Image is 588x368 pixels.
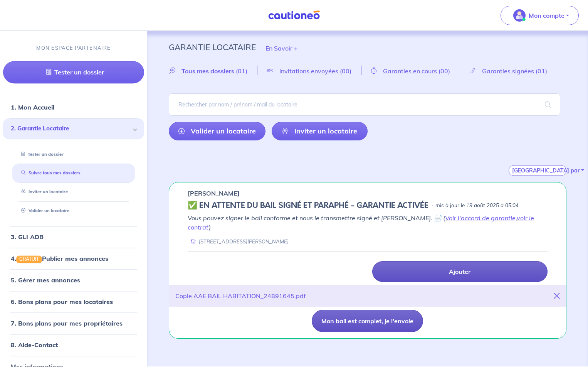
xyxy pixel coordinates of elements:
[236,67,247,75] span: (01)
[3,251,144,266] div: 4.GRATUITPublier mes annonces
[188,238,289,245] div: [STREET_ADDRESS][PERSON_NAME]
[188,189,240,198] p: [PERSON_NAME]
[372,261,548,282] a: Ajouter
[188,201,548,210] div: state: CONTRACT-SIGNED, Context: FINISHED,IS-GL-CAUTION
[12,204,135,217] div: Valider un locataire
[12,148,135,161] div: Tester un dossier
[175,291,306,300] div: Copie AAE BAIL HABITATION_24891645.pdf
[169,40,256,54] p: Garantie Locataire
[340,67,351,75] span: (00)
[536,94,560,115] span: search
[3,118,144,140] div: 2. Garantie Locataire
[18,170,81,176] a: Suivre tous mes dossiers
[18,152,64,157] a: Tester un dossier
[3,229,144,245] div: 3. GLI ADB
[11,319,123,327] a: 7. Bons plans pour mes propriétaires
[3,337,144,353] div: 8. Aide-Contact
[460,67,557,74] a: Garanties signées(01)
[188,214,534,231] em: Vous pouvez signer le bail conforme et nous le transmettre signé et [PERSON_NAME]. 📄 ( , )
[11,125,131,133] span: 2. Garantie Locataire
[12,167,135,180] div: Suivre tous mes dossiers
[169,67,257,74] a: Tous mes dossiers(01)
[11,233,44,241] a: 3. GLI ADB
[265,10,323,20] img: Cautioneo
[513,9,526,22] img: illu_account_valid_menu.svg
[361,67,460,74] a: Garanties en cours(00)
[509,165,566,176] button: [GEOGRAPHIC_DATA] par
[169,122,265,140] a: Valider un locataire
[18,208,69,213] a: Valider un locataire
[181,67,234,75] span: Tous mes dossiers
[279,67,338,75] span: Invitations envoyées
[36,44,111,52] p: MON ESPACE PARTENAIRE
[438,67,450,75] span: (00)
[11,341,58,349] a: 8. Aide-Contact
[3,61,144,84] a: Tester un dossier
[12,186,135,199] div: Inviter un locataire
[256,37,307,59] button: En Savoir +
[3,100,144,115] div: 1. Mon Accueil
[312,310,423,332] button: Mon bail est complet, je l'envoie
[11,276,80,284] a: 5. Gérer mes annonces
[432,202,519,209] p: - mis à jour le 19 août 2025 à 05:04
[536,67,547,75] span: (01)
[3,294,144,309] div: 6. Bons plans pour mes locataires
[3,272,144,288] div: 5. Gérer mes annonces
[272,122,368,140] a: Inviter un locataire
[188,201,428,210] h5: ✅️️️ EN ATTENTE DU BAIL SIGNÉ ET PARAPHÉ - GARANTIE ACTIVÉE
[11,255,108,262] a: 4.GRATUITPublier mes annonces
[18,189,68,195] a: Inviter un locataire
[445,214,516,222] a: Voir l'accord de garantie
[3,316,144,331] div: 7. Bons plans pour mes propriétaires
[482,67,534,75] span: Garanties signées
[11,298,113,306] a: 6. Bons plans pour mes locataires
[554,293,560,299] i: close-button-title
[11,104,54,111] a: 1. Mon Accueil
[383,67,437,75] span: Garanties en cours
[501,6,579,25] button: illu_account_valid_menu.svgMon compte
[529,11,564,20] p: Mon compte
[449,268,470,275] p: Ajouter
[169,93,561,116] input: Rechercher par nom / prénom / mail du locataire
[257,67,361,74] a: Invitations envoyées(00)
